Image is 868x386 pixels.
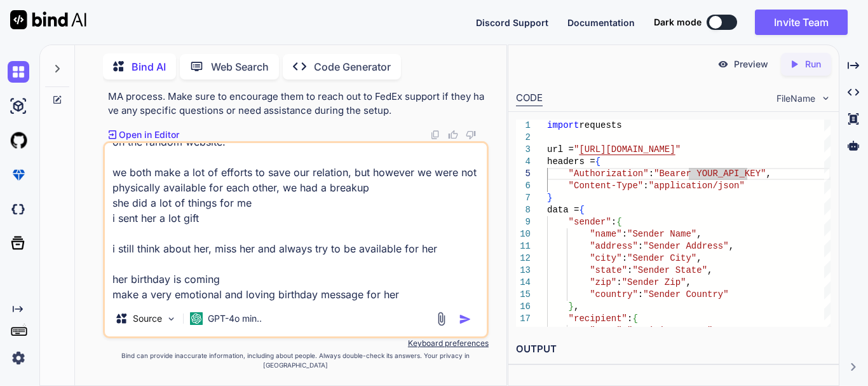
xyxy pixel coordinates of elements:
[103,351,489,370] p: Bind can provide inaccurate information, including about people. Always double-check its answers....
[166,314,177,324] img: Pick Models
[696,229,702,239] span: ,
[755,10,848,35] button: Invite Team
[516,228,531,240] div: 10
[516,289,531,301] div: 15
[211,59,269,74] p: Web Search
[574,144,579,155] span: "
[654,169,766,179] span: "Bearer YOUR_API_KEY"
[567,16,635,29] button: Documentation
[516,240,531,252] div: 11
[119,128,179,141] p: Open in Editor
[133,312,162,325] p: Source
[569,169,649,179] span: "Authorization"
[632,314,637,324] span: {
[516,180,531,192] div: 6
[638,289,643,300] span: :
[627,253,696,263] span: "Sender City"
[190,312,203,325] img: GPT-4o mini
[448,130,458,140] img: like
[208,312,262,325] p: GPT-4o min..
[627,229,696,239] span: "Sender Name"
[574,301,579,312] span: ,
[590,289,638,300] span: "country"
[734,58,768,71] p: Preview
[516,325,531,337] div: 18
[643,289,728,300] span: "Sender Country"
[466,130,476,140] img: dislike
[569,181,644,191] span: "Content-Type"
[547,205,579,215] span: data =
[686,277,691,287] span: ,
[516,168,531,180] div: 5
[590,253,621,263] span: "city"
[616,277,621,287] span: :
[547,144,574,155] span: url =
[622,229,627,239] span: :
[696,253,702,263] span: ,
[476,17,548,28] span: Discord Support
[632,265,707,275] span: "Sender State"
[776,92,815,105] span: FileName
[717,59,729,70] img: preview
[547,156,595,167] span: headers =
[590,229,621,239] span: "name"
[569,301,574,312] span: }
[459,313,471,326] img: icon
[616,217,621,227] span: {
[108,61,486,118] p: By providing these requirements to your client, you will help ensure a smooth process for creatin...
[547,120,579,130] span: import
[627,314,632,324] span: :
[516,192,531,204] div: 7
[8,164,29,186] img: premium
[516,91,543,106] div: CODE
[516,144,531,156] div: 3
[611,217,616,227] span: :
[622,277,686,287] span: "Sender Zip"
[627,265,632,275] span: :
[516,277,531,289] div: 14
[103,338,489,348] p: Keyboard preferences
[8,347,29,369] img: settings
[622,326,627,336] span: :
[516,132,531,144] div: 2
[820,93,831,104] img: chevron down
[569,217,611,227] span: "sender"
[590,265,627,275] span: "state"
[675,144,681,155] span: "
[430,130,440,140] img: copy
[712,326,717,336] span: ,
[8,198,29,220] img: darkCloudIdeIcon
[579,205,584,215] span: {
[314,59,391,74] p: Code Generator
[654,16,702,29] span: Dark mode
[476,16,548,29] button: Discord Support
[516,216,531,228] div: 9
[569,314,627,324] span: "recipient"
[595,156,600,167] span: {
[649,181,745,191] span: "application/json"
[766,169,771,179] span: ,
[590,277,616,287] span: "zip"
[649,169,654,179] span: :
[8,61,29,83] img: chat
[590,241,638,251] span: "address"
[516,204,531,216] div: 8
[516,265,531,277] div: 13
[516,156,531,168] div: 4
[729,241,734,251] span: ,
[638,241,643,251] span: :
[643,181,648,191] span: :
[627,326,712,336] span: "Recipient Name"
[707,265,712,275] span: ,
[508,334,839,364] h2: OUTPUT
[105,143,487,301] textarea: I had a girl friend, we were in a relationship for a year we spent a lot of good time together, N...
[590,326,621,336] span: "name"
[579,144,675,155] span: [URL][DOMAIN_NAME]
[516,313,531,325] div: 17
[8,95,29,117] img: ai-studio
[434,312,449,326] img: attachment
[579,120,621,130] span: requests
[516,252,531,265] div: 12
[547,193,552,203] span: }
[805,58,821,71] p: Run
